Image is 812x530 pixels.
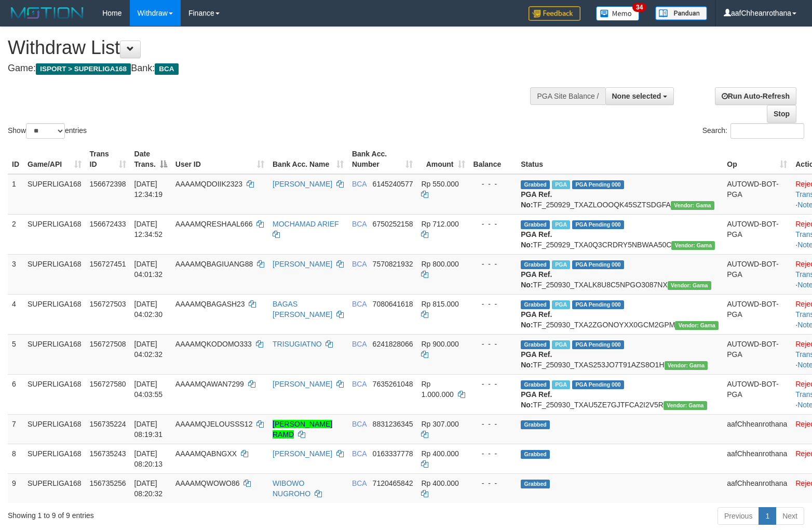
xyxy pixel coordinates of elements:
th: Amount: activate to sort column ascending [417,144,469,174]
span: ISPORT > SUPERLIGA168 [36,63,131,75]
td: SUPERLIGA168 [23,214,86,254]
span: PGA Pending [572,260,624,269]
img: panduan.png [655,6,707,20]
span: Vendor URL: https://trx31.1velocity.biz [671,241,715,250]
span: BCA [352,180,367,188]
span: Copy 7120465842 to clipboard [373,479,413,487]
td: SUPERLIGA168 [23,294,86,334]
span: PGA Pending [572,180,624,189]
span: [DATE] 12:34:19 [134,180,163,198]
a: [PERSON_NAME] [273,180,332,188]
td: TF_250930_TXA2ZGONOYXX0GCM2GPM [517,294,723,334]
b: PGA Ref. No: [521,230,552,249]
div: - - - [473,339,513,349]
span: None selected [612,92,661,100]
span: Marked by aafsoycanthlai [552,220,570,229]
a: [PERSON_NAME] RAMD [273,420,332,439]
span: [DATE] 08:20:13 [134,449,163,468]
span: [DATE] 04:02:32 [134,340,163,359]
td: aafChheanrothana [723,444,791,473]
a: [PERSON_NAME] [273,449,332,458]
span: Vendor URL: https://trx31.1velocity.biz [664,401,707,410]
div: - - - [473,219,513,229]
span: BCA [352,420,367,428]
span: Vendor URL: https://trx31.1velocity.biz [671,201,714,210]
td: aafChheanrothana [723,473,791,503]
span: AAAAMQABNGXX [175,449,237,458]
select: Showentries [26,123,65,139]
span: Marked by aafchoeunmanni [552,340,570,349]
span: [DATE] 08:20:32 [134,479,163,498]
th: Op: activate to sort column ascending [723,144,791,174]
span: AAAAMQBAGASH23 [175,300,245,308]
td: SUPERLIGA168 [23,254,86,294]
span: Grabbed [521,260,550,269]
td: SUPERLIGA168 [23,334,86,374]
span: Vendor URL: https://trx31.1velocity.biz [665,361,708,370]
td: SUPERLIGA168 [23,174,86,215]
th: Date Trans.: activate to sort column descending [130,144,171,174]
span: Rp 400.000 [421,449,458,458]
td: 6 [8,374,23,414]
a: Previous [718,507,759,525]
td: 8 [8,444,23,473]
span: Rp 712.000 [421,220,458,228]
span: Copy 6145240577 to clipboard [373,180,413,188]
span: Grabbed [521,420,550,429]
span: 156672433 [90,220,126,228]
th: Bank Acc. Number: activate to sort column ascending [348,144,417,174]
span: Marked by aafchoeunmanni [552,380,570,389]
span: AAAAMQAWAN7299 [175,380,244,388]
span: PGA Pending [572,340,624,349]
span: Vendor URL: https://trx31.1velocity.biz [675,321,719,330]
span: AAAAMQJELOUSSS12 [175,420,253,428]
input: Search: [730,123,804,139]
span: Grabbed [521,480,550,488]
a: Run Auto-Refresh [715,87,796,105]
img: Button%20Memo.svg [596,6,640,21]
img: Feedback.jpg [529,6,580,21]
span: 156727503 [90,300,126,308]
span: BCA [352,479,367,487]
th: Balance [469,144,517,174]
label: Show entries [8,123,87,139]
span: Copy 7080641618 to clipboard [373,300,413,308]
span: Marked by aafchoeunmanni [552,300,570,309]
span: Grabbed [521,380,550,389]
span: BCA [352,449,367,458]
span: BCA [352,300,367,308]
td: 3 [8,254,23,294]
div: - - - [473,179,513,189]
a: 1 [759,507,776,525]
span: 156735224 [90,420,126,428]
span: Marked by aafsoycanthlai [552,180,570,189]
span: 156727580 [90,380,126,388]
td: 7 [8,414,23,444]
b: PGA Ref. No: [521,270,552,289]
td: aafChheanrothana [723,414,791,444]
span: 156735243 [90,449,126,458]
span: BCA [352,220,367,228]
span: PGA Pending [572,300,624,309]
img: MOTION_logo.png [8,5,87,21]
a: Stop [767,105,796,123]
td: AUTOWD-BOT-PGA [723,174,791,215]
th: Trans ID: activate to sort column ascending [86,144,130,174]
th: Bank Acc. Name: activate to sort column ascending [268,144,348,174]
span: [DATE] 04:01:32 [134,260,163,279]
span: 156727508 [90,340,126,348]
a: [PERSON_NAME] [273,260,332,268]
td: TF_250930_TXAU5ZE7GJTFCA2I2V5R [517,374,723,414]
button: None selected [605,87,674,105]
span: [DATE] 04:02:30 [134,300,163,319]
span: Copy 7570821932 to clipboard [373,260,413,268]
span: PGA Pending [572,220,624,229]
div: - - - [473,379,513,389]
span: [DATE] 12:34:52 [134,220,163,239]
span: Copy 6750252158 to clipboard [373,220,413,228]
span: [DATE] 08:19:31 [134,420,163,439]
span: Rp 800.000 [421,260,458,268]
span: AAAAMQDOIIK2323 [175,180,242,188]
span: BCA [352,340,367,348]
span: Grabbed [521,340,550,349]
